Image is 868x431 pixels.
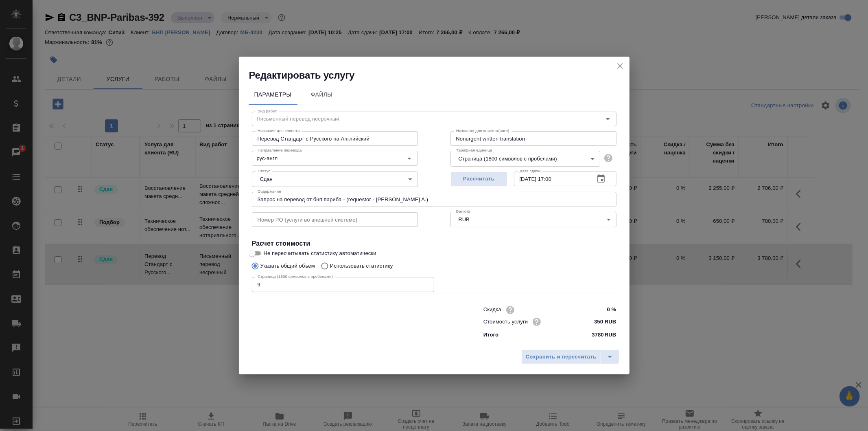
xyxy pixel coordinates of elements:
h4: Расчет стоимости [252,239,617,248]
div: split button [521,350,619,364]
div: RUB [450,212,617,227]
button: close [614,60,626,72]
button: RUB [456,216,472,223]
p: Итого [483,331,498,339]
button: Рассчитать [450,172,507,187]
button: Open [404,153,415,164]
button: Сохранить и пересчитать [521,350,601,364]
span: Сохранить и пересчитать [526,352,597,362]
p: 3780 [592,331,603,339]
h2: Редактировать услугу [249,69,630,82]
span: Файлы [302,90,341,100]
p: RUB [605,331,617,339]
input: ✎ Введи что-нибудь [586,304,616,316]
button: Страница (1800 символов с пробелами) [456,155,560,162]
div: Сдан [252,172,418,187]
p: Скидка [483,306,501,314]
span: Параметры [254,90,293,100]
p: Указать общий объем [260,262,315,270]
p: Использовать статистику [330,262,393,270]
span: Не пересчитывать статистику автоматически [264,249,376,257]
input: ✎ Введи что-нибудь [586,316,616,328]
p: Стоимость услуги [483,318,528,326]
div: Страница (1800 символов с пробелами) [450,151,600,166]
button: Сдан [258,176,275,183]
span: Рассчитать [455,174,503,184]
